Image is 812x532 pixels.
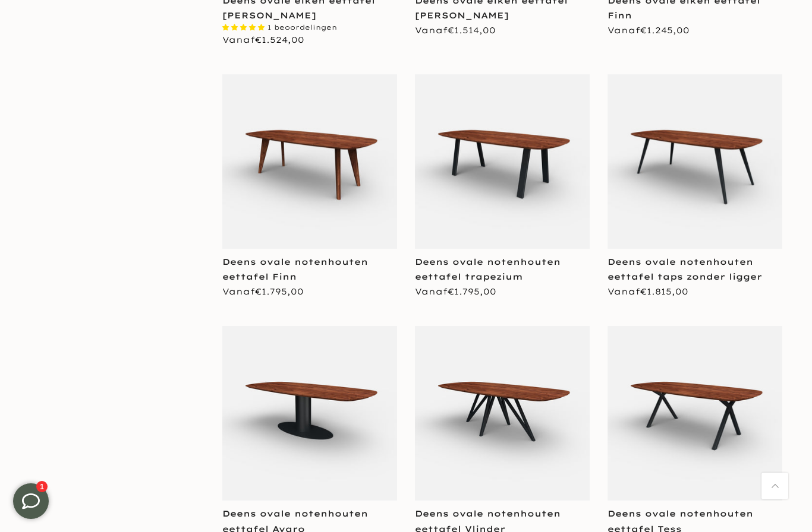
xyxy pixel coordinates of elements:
span: Vanaf [608,286,688,297]
iframe: toggle-frame [1,471,61,531]
span: €1.245,00 [640,25,690,36]
span: 1 beoordelingen [267,23,337,31]
a: Terug naar boven [761,473,788,499]
span: 5.00 stars [222,23,267,31]
span: €1.524,00 [255,34,304,45]
span: Vanaf [415,25,496,36]
span: Vanaf [222,286,304,297]
a: Deens ovale notenhouten eettafel trapezium [415,256,561,282]
a: Deens ovale notenhouten eettafel Finn [222,256,368,282]
span: Vanaf [608,25,690,36]
span: Vanaf [222,34,304,45]
span: €1.514,00 [448,25,496,36]
span: €1.815,00 [640,286,688,297]
span: €1.795,00 [448,286,496,297]
a: Deens ovale notenhouten eettafel taps zonder ligger [608,256,762,282]
span: €1.795,00 [255,286,304,297]
span: Vanaf [415,286,496,297]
